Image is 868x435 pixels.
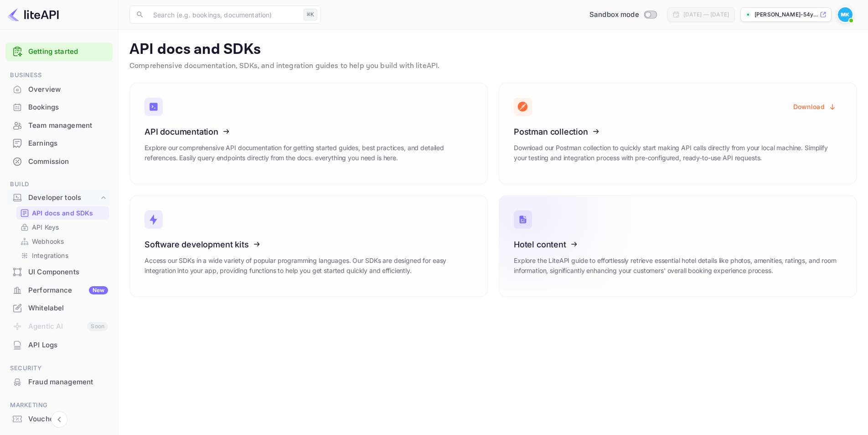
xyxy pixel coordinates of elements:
[514,240,842,249] h3: Hotel content
[28,414,108,425] div: Vouchers
[16,220,109,234] div: API Keys
[683,10,729,19] div: [DATE] — [DATE]
[89,286,108,294] div: New
[28,84,108,95] div: Overview
[148,5,300,24] input: Search (e.g. bookings, documentation)
[28,102,108,113] div: Bookings
[514,127,842,136] h3: Postman collection
[754,10,818,19] p: [PERSON_NAME]-54y...
[5,190,113,206] div: Developer tools
[5,117,113,134] a: Team management
[129,61,857,72] p: Comprehensive documentation, SDKs, and integration guides to help you build with liteAPI.
[5,299,113,316] a: Whitelabel
[28,340,108,351] div: API Logs
[28,377,108,388] div: Fraud management
[5,263,113,280] a: UI Components
[5,99,113,116] div: Bookings
[28,157,108,167] div: Commission
[16,206,109,220] div: API docs and SDKs
[16,249,109,262] div: Integrations
[788,98,842,115] button: Download
[7,7,59,22] img: LiteAPI logo
[28,138,108,149] div: Earnings
[32,222,59,232] p: API Keys
[5,179,113,189] span: Build
[5,70,113,80] span: Business
[28,303,108,314] div: Whitelabel
[586,10,660,20] div: Switch to Production mode
[514,256,842,276] p: Explore the LiteAPI guide to effortlessly retrieve essential hotel details like photos, amenities...
[5,373,113,390] a: Fraud management
[5,363,113,373] span: Security
[5,336,113,354] div: API Logs
[5,153,113,170] a: Commission
[28,267,108,278] div: UI Components
[5,42,113,61] div: Getting started
[5,282,113,299] div: PerformanceNew
[129,83,488,184] a: API documentationExplore our comprehensive API documentation for getting started guides, best pra...
[28,47,108,57] a: Getting started
[5,135,113,152] a: Earnings
[304,9,317,21] div: ⌘K
[589,10,639,20] span: Sandbox mode
[838,7,852,22] img: Michelle Krogmeier
[20,251,105,260] a: Integrations
[5,400,113,410] span: Marketing
[145,240,473,249] h3: Software development kits
[514,143,842,163] p: Download our Postman collection to quickly start making API calls directly from your local machin...
[28,121,108,131] div: Team management
[5,373,113,391] div: Fraud management
[145,256,473,276] p: Access our SDKs in a wide variety of popular programming languages. Our SDKs are designed for eas...
[5,410,113,427] a: Vouchers
[129,195,488,297] a: Software development kitsAccess our SDKs in a wide variety of popular programming languages. Our ...
[5,117,113,135] div: Team management
[5,282,113,299] a: PerformanceNew
[5,81,113,99] div: Overview
[5,135,113,152] div: Earnings
[5,336,113,353] a: API Logs
[5,81,113,98] a: Overview
[28,193,99,203] div: Developer tools
[32,251,68,260] p: Integrations
[5,153,113,171] div: Commission
[28,285,108,296] div: Performance
[5,263,113,281] div: UI Components
[5,410,113,428] div: Vouchers
[5,99,113,115] a: Bookings
[20,222,105,232] a: API Keys
[32,208,93,218] p: API docs and SDKs
[51,411,67,428] button: Collapse navigation
[20,208,105,218] a: API docs and SDKs
[145,127,473,136] h3: API documentation
[32,236,64,246] p: Webhooks
[16,235,109,248] div: Webhooks
[145,143,473,163] p: Explore our comprehensive API documentation for getting started guides, best practices, and detai...
[5,299,113,317] div: Whitelabel
[129,41,857,59] p: API docs and SDKs
[20,236,105,246] a: Webhooks
[499,195,857,297] a: Hotel contentExplore the LiteAPI guide to effortlessly retrieve essential hotel details like phot...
